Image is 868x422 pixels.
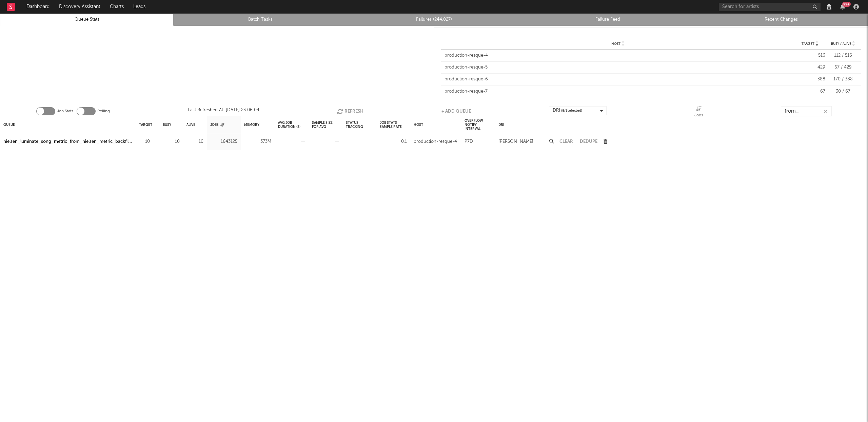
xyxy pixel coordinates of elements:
[210,117,224,132] div: Jobs
[465,138,473,146] div: P7D
[414,117,423,132] div: Host
[611,42,620,46] span: Host
[3,138,132,146] a: nielsen_luminate_song_metric_from_nielsen_metric_backfiller
[831,42,851,46] span: Busy / Alive
[163,117,171,132] div: Busy
[210,138,237,146] div: 1643125
[795,52,825,59] div: 516
[139,117,152,132] div: Target
[186,138,203,146] div: 10
[441,106,471,116] button: + Add Queue
[465,117,492,132] div: Overflow Notify Interval
[840,4,845,9] button: 99+
[498,138,533,146] div: [PERSON_NAME]
[351,16,517,24] a: Failures (244,027)
[414,138,457,146] div: production-resque-4
[525,16,691,24] a: Failure Feed
[244,138,271,146] div: 373M
[719,3,821,11] input: Search for artists
[337,106,363,116] button: Refresh
[445,64,791,71] div: production-resque-5
[4,16,170,24] a: Queue Stats
[795,88,825,95] div: 67
[580,139,597,144] button: Dedupe
[346,117,373,132] div: Status Tracking
[445,52,791,59] div: production-resque-4
[781,106,832,116] input: Search...
[139,138,150,146] div: 10
[3,117,15,132] div: Queue
[559,139,573,144] button: Clear
[312,117,339,132] div: Sample Size For Avg
[829,76,857,83] div: 170 / 388
[380,138,407,146] div: 0.1
[186,117,195,132] div: Alive
[163,138,180,146] div: 10
[188,106,259,116] div: Last Refreshed At: [DATE] 23:06:04
[795,64,825,71] div: 429
[694,111,703,119] div: Jobs
[553,107,582,115] div: DRI
[445,76,791,83] div: production-resque-6
[829,52,857,59] div: 112 / 516
[802,42,814,46] span: Target
[177,16,343,24] a: Batch Tasks
[380,117,407,132] div: Job Stats Sample Rate
[795,76,825,83] div: 388
[445,88,791,95] div: production-resque-7
[278,117,305,132] div: Avg Job Duration (s)
[498,117,504,132] div: DRI
[97,107,110,115] label: Polling
[842,2,851,7] div: 99 +
[829,64,857,71] div: 67 / 429
[694,106,703,119] div: Jobs
[561,107,582,115] span: ( 8 / 8 selected)
[57,107,73,115] label: Job Stats
[244,117,259,132] div: Memory
[829,88,857,95] div: 30 / 67
[698,16,864,24] a: Recent Changes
